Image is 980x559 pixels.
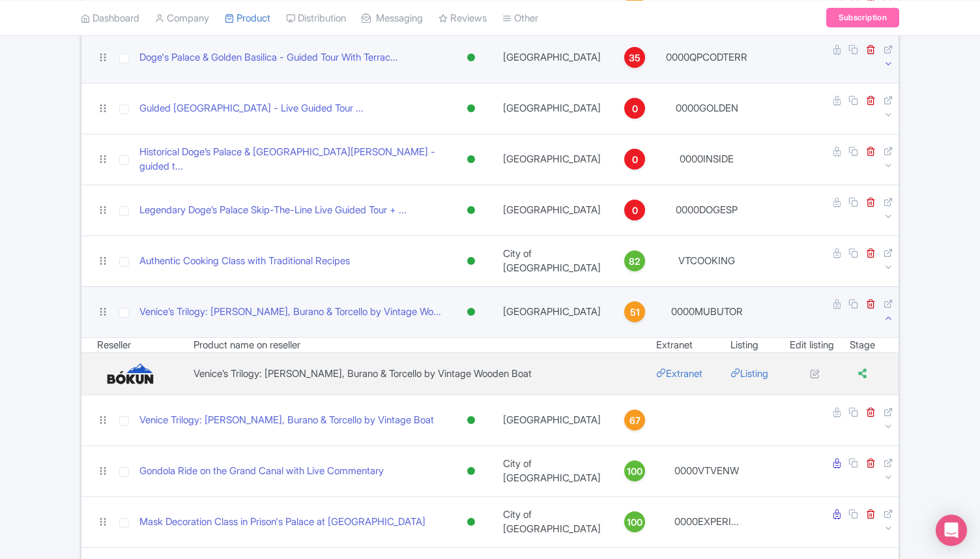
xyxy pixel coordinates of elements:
[614,511,656,532] a: 100
[495,134,609,185] td: [GEOGRAPHIC_DATA]
[629,414,641,428] span: 67
[661,446,753,496] td: 0000VTVENW
[495,235,609,286] td: City of [GEOGRAPHIC_DATA]
[194,353,656,395] td: Venice’s Trilogy: [PERSON_NAME], Burano & Torcello by Vintage Wooden Boat
[843,338,899,353] td: Stage
[632,204,638,218] span: 0
[661,32,753,83] td: 0000QPCODTERR
[495,83,609,134] td: [GEOGRAPHIC_DATA]
[139,203,407,218] a: Legendary Doge’s Palace Skip-The-Line Live Guided Tour + ...
[614,98,656,119] a: 0
[632,102,638,116] span: 0
[936,515,967,546] div: Open Intercom Messenger
[661,185,753,235] td: 0000DOGESP
[614,47,656,68] a: 35
[139,515,425,530] a: Mask Decoration Class in Prison's Palace at [GEOGRAPHIC_DATA]
[495,32,609,83] td: [GEOGRAPHIC_DATA]
[661,134,753,185] td: 0000INSIDE
[627,515,642,530] span: 100
[826,8,899,27] a: Subscription
[139,145,442,174] a: Historical Doge’s Palace & [GEOGRAPHIC_DATA][PERSON_NAME] - guided t...
[661,83,753,134] td: 0000GOLDEN
[81,338,194,353] td: Reseller
[194,338,656,353] td: Product name on reseller
[139,413,434,428] a: Venice Trilogy: [PERSON_NAME], Burano & Torcello by Vintage Boat
[656,338,730,353] td: Extranet
[614,149,656,170] a: 0
[495,446,609,496] td: City of [GEOGRAPHIC_DATA]
[465,48,478,67] div: Active
[97,363,164,385] img: ukn6pmczrjpsj7tjs5md.svg
[632,153,638,167] span: 0
[614,250,656,271] a: 82
[614,461,656,481] a: 100
[629,51,641,65] span: 35
[139,101,364,116] a: Gulded [GEOGRAPHIC_DATA] - Live Guided Tour ...
[614,410,656,431] a: 67
[465,303,478,322] div: Active
[629,254,641,269] span: 82
[730,338,782,353] td: Listing
[495,286,609,337] td: [GEOGRAPHIC_DATA]
[139,254,350,269] a: Authentic Cooking Class with Traditional Recipes
[465,411,478,430] div: Active
[614,301,656,322] a: 51
[656,367,702,380] a: Extranet
[630,305,640,320] span: 51
[139,464,384,479] a: Gondola Ride on the Grand Canal with Live Commentary
[465,99,478,118] div: Active
[661,286,753,337] td: 0000MUBUTOR
[730,367,768,380] a: Listing
[614,200,656,220] a: 0
[139,305,441,320] a: Venice’s Trilogy: [PERSON_NAME], Burano & Torcello by Vintage Wo...
[465,252,478,271] div: Active
[495,496,609,547] td: City of [GEOGRAPHIC_DATA]
[465,150,478,169] div: Active
[661,235,753,286] td: VTCOOKING
[465,513,478,532] div: Active
[661,496,753,547] td: 0000EXPERI...
[139,50,398,65] a: Doge's Palace & Golden Basilica - Guided Tour With Terrac...
[627,464,642,479] span: 100
[465,201,478,220] div: Active
[495,395,609,446] td: [GEOGRAPHIC_DATA]
[782,338,843,353] td: Edit listing
[465,462,478,481] div: Active
[495,185,609,235] td: [GEOGRAPHIC_DATA]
